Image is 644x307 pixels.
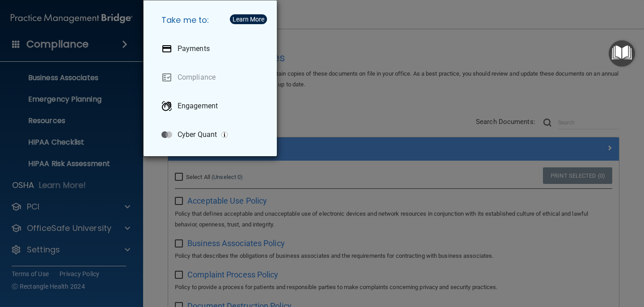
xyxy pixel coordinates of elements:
button: Open Resource Center [609,40,635,67]
h5: Take me to: [154,8,270,33]
a: Payments [154,36,270,61]
p: Payments [178,44,210,53]
a: Engagement [154,94,270,119]
iframe: Drift Widget Chat Controller [489,243,633,279]
p: Cyber Quant [178,130,217,139]
p: Engagement [178,102,218,111]
button: Learn More [230,14,267,24]
a: Compliance [154,65,270,90]
div: Learn More [233,16,264,22]
a: Cyber Quant [154,122,270,147]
